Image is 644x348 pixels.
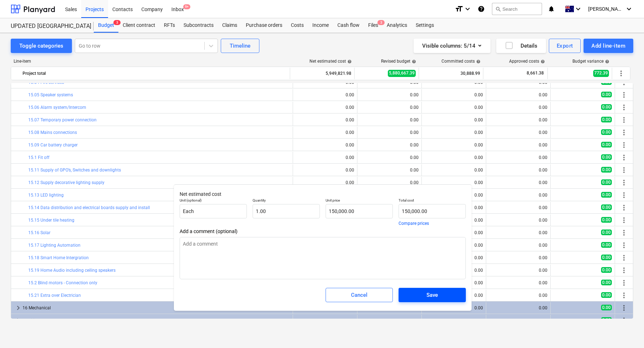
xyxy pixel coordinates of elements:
p: Unit price [326,198,393,204]
a: 15.07 Temporary power connection [28,117,97,122]
a: Cash flow [333,18,364,33]
a: Settings [411,18,438,33]
div: 0.00 [489,205,547,210]
a: Purchase orders [241,18,287,33]
a: Files3 [364,18,382,33]
div: Budget variance [572,59,609,64]
div: 0.00 [489,230,547,235]
div: Approved costs [509,59,545,64]
div: 17 Tiling [23,315,290,326]
div: 0.00 [410,168,419,173]
div: 0.00 [489,293,547,298]
div: Cancel [351,290,367,300]
div: 0.00 [410,155,419,160]
p: Total cost [399,198,466,204]
span: More actions [620,304,628,312]
div: 0.00 [489,130,547,135]
span: More actions [620,216,628,224]
span: help [604,59,609,64]
div: 0.00 [425,168,483,173]
i: keyboard_arrow_down [625,5,633,13]
span: help [539,59,545,64]
i: Knowledge base [478,5,485,13]
a: 15.09 Car battery charger [28,142,78,148]
div: 0.00 [489,168,547,173]
span: 0.00 [601,242,612,248]
span: More actions [620,228,628,237]
span: search [495,6,501,12]
div: 0.00 [489,280,547,285]
div: 0.00 [425,155,483,160]
span: 772.39 [593,70,609,77]
span: [PERSON_NAME] [588,6,624,12]
i: keyboard_arrow_down [574,5,582,13]
span: More actions [620,166,628,174]
div: 0.00 [410,105,419,110]
div: 5,949,821.98 [293,68,351,79]
div: 0.00 [489,318,547,323]
a: 15.2 Blind motors - Connection only [28,280,97,285]
button: Details [496,39,546,53]
span: 0.00 [601,305,612,310]
span: 0.00 [601,167,612,173]
div: Net estimated cost [309,59,352,64]
span: 0.00 [601,179,612,185]
span: More actions [620,116,628,124]
div: 0.00 [425,117,483,122]
span: 0.00 [601,129,612,135]
a: 15.15 Under tile heating [28,218,74,223]
span: More actions [617,69,625,78]
span: More actions [620,128,628,137]
span: 0.00 [601,154,612,160]
a: 15.06 Alarm system/Intercom [28,105,86,110]
span: More actions [620,153,628,162]
div: 0.00 [489,243,547,248]
span: 0.00 [601,117,612,122]
div: Costs [287,18,308,33]
div: Committed costs [441,59,480,64]
span: More actions [620,266,628,275]
span: 5,880,667.39 [388,70,416,77]
a: 15.08 Mains connections [28,130,77,135]
i: notifications [548,5,555,13]
div: Toggle categories [19,41,63,50]
div: 0.00 [346,168,354,173]
span: 9+ [183,4,190,9]
p: Unit (optional) [180,198,247,204]
a: 15.11 Supply of GPO’s, Switches and downlights [28,168,121,173]
div: 30,888.99 [422,68,480,79]
button: Export [549,39,581,53]
div: 0.00 [489,218,547,223]
span: 0.00 [601,229,612,235]
div: Details [505,41,537,50]
button: Save [399,288,466,302]
div: 0.00 [410,180,419,185]
div: Budget [94,18,118,33]
div: 0.00 [346,105,354,110]
span: keyboard_arrow_right [14,316,23,325]
div: 0.00 [346,155,354,160]
div: Analytics [382,18,411,33]
div: 0.00 [489,268,547,273]
div: 16 Mechanical [23,302,290,314]
span: More actions [620,178,628,187]
a: 15.1 Fit off [28,155,49,160]
div: Visible columns : 5/14 [422,41,482,50]
span: More actions [620,191,628,199]
span: help [410,59,416,64]
span: More actions [620,279,628,287]
div: 0.00 [489,117,547,122]
span: More actions [620,316,628,325]
div: RFTs [160,18,179,33]
a: 15.12 Supply decorative lighting supply [28,180,104,185]
span: 0.00 [601,267,612,273]
a: Claims [218,18,241,33]
div: 0.00 [346,130,354,135]
div: Client contract [118,18,160,33]
a: 15.19 Home Audio including ceiling speakers [28,268,116,273]
div: 0.00 [425,130,483,135]
p: Quantity [253,198,320,204]
span: 0.00 [601,255,612,260]
div: 188,404.00 [360,318,419,323]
